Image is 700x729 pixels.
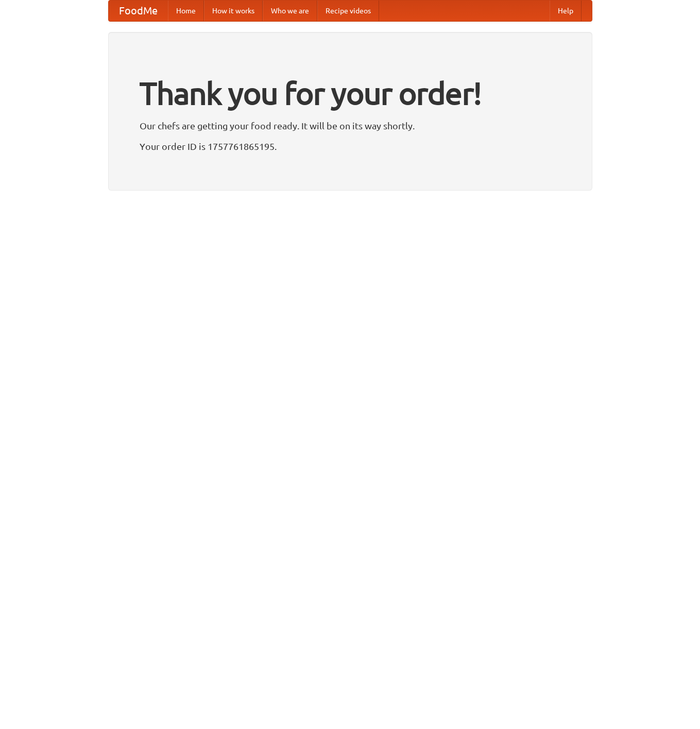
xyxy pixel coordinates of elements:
a: Recipe videos [317,1,379,21]
a: Home [168,1,204,21]
h1: Thank you for your order! [140,69,561,118]
p: Your order ID is 1757761865195. [140,139,561,154]
a: FoodMe [109,1,168,21]
a: Who we are [263,1,317,21]
a: How it works [204,1,263,21]
p: Our chefs are getting your food ready. It will be on its way shortly. [140,118,561,133]
a: Help [550,1,582,21]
